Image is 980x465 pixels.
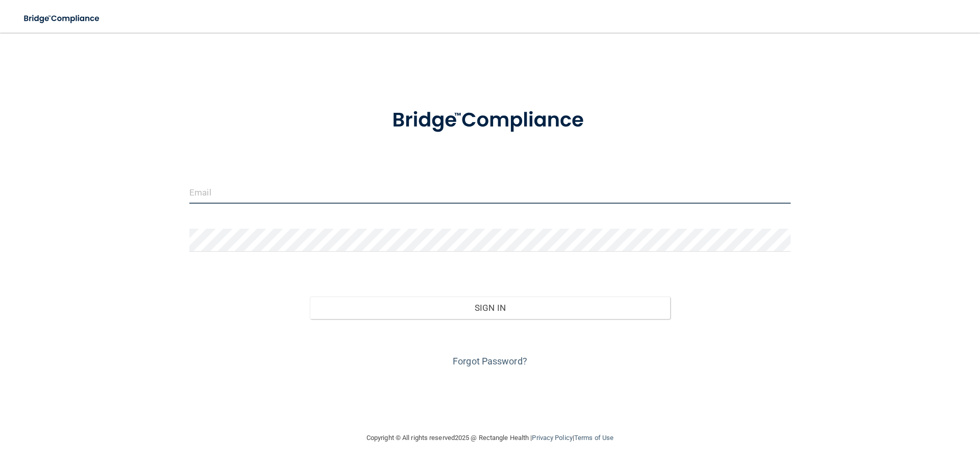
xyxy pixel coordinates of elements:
[310,297,671,319] button: Sign In
[453,356,527,366] a: Forgot Password?
[371,94,609,147] img: bridge_compliance_login_screen.278c3ca4.svg
[304,422,676,454] div: Copyright © All rights reserved 2025 @ Rectangle Health | |
[532,434,572,442] a: Privacy Policy
[574,434,614,442] a: Terms of Use
[189,181,791,204] input: Email
[15,8,109,29] img: bridge_compliance_login_screen.278c3ca4.svg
